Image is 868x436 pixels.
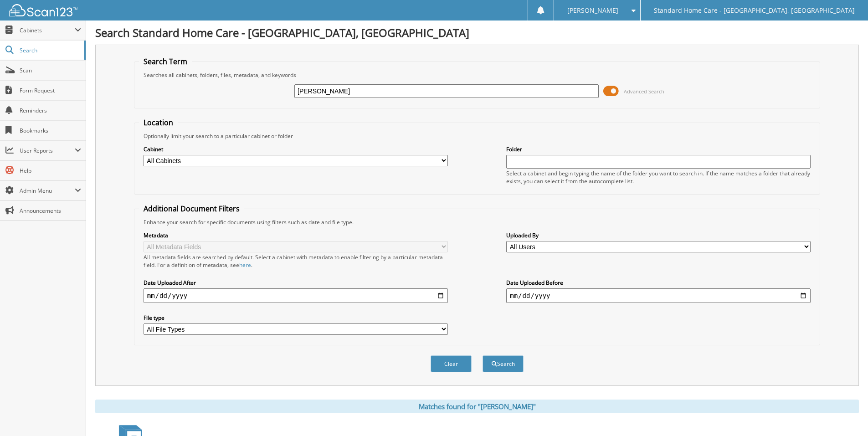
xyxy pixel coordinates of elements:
span: [PERSON_NAME] [567,8,618,13]
div: Optionally limit your search to a particular cabinet or folder [139,132,815,140]
legend: Additional Document Filters [139,204,244,214]
img: scan123-logo-white.svg [9,4,77,16]
span: Form Request [20,87,81,94]
label: Metadata [144,231,448,239]
label: Date Uploaded Before [506,279,811,287]
span: Cabinets [20,26,75,34]
div: Select a cabinet and begin typing the name of the folder you want to search in. If the name match... [506,169,811,185]
span: Announcements [20,207,81,215]
span: Advanced Search [624,88,664,95]
span: Help [20,167,81,174]
label: Uploaded By [506,231,811,239]
span: Search [20,46,80,54]
legend: Location [139,118,178,128]
div: Searches all cabinets, folders, files, metadata, and keywords [139,71,815,79]
span: User Reports [20,147,75,154]
div: All metadata fields are searched by default. Select a cabinet with metadata to enable filtering b... [144,253,448,269]
span: Scan [20,67,81,74]
legend: Search Term [139,56,192,67]
button: Clear [431,355,472,372]
label: Cabinet [144,145,448,153]
input: start [144,288,448,303]
a: here [239,261,251,269]
h1: Search Standard Home Care - [GEOGRAPHIC_DATA], [GEOGRAPHIC_DATA] [95,25,859,40]
label: File type [144,314,448,322]
span: Standard Home Care - [GEOGRAPHIC_DATA], [GEOGRAPHIC_DATA] [654,8,855,13]
button: Search [483,355,524,372]
span: Admin Menu [20,187,75,195]
label: Folder [506,145,811,153]
span: Bookmarks [20,127,81,134]
span: Reminders [20,107,81,114]
div: Enhance your search for specific documents using filters such as date and file type. [139,218,815,226]
div: Matches found for "[PERSON_NAME]" [95,400,859,413]
input: end [506,288,811,303]
label: Date Uploaded After [144,279,448,287]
